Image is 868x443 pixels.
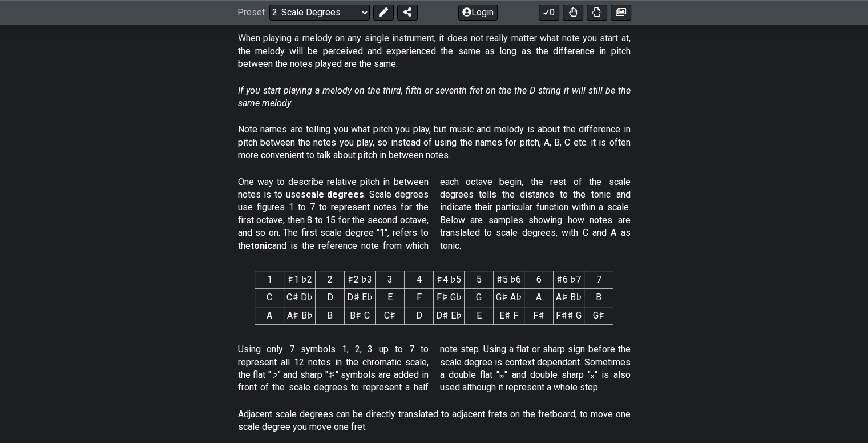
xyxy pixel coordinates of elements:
td: F♯ G♭ [434,289,465,307]
td: D♯ E♭ [345,289,376,307]
button: Login [458,5,498,21]
td: B [584,289,613,307]
strong: tonic [251,240,272,251]
td: B♯ C [345,307,376,324]
td: A [524,289,554,307]
td: G♯ [584,307,613,324]
p: One way to describe relative pitch in between notes is to use . Scale degrees use figures 1 to 7 ... [238,176,631,252]
td: F♯ [524,307,554,324]
td: D♯ E♭ [434,307,465,324]
th: ♯6 ♭7 [554,271,584,289]
button: 0 [539,5,559,21]
td: E [376,289,405,307]
select: Preset [269,5,370,21]
p: Note names are telling you what pitch you play, but music and melody is about the difference in p... [238,123,631,162]
button: Edit Preset [373,5,394,21]
button: Print [587,5,607,21]
button: Share Preset [397,5,418,21]
td: A [255,307,284,324]
td: E [465,307,494,324]
button: Create image [611,5,631,21]
td: D [316,289,345,307]
td: A♯ B♭ [284,307,316,324]
th: 6 [524,271,554,289]
td: B [316,307,345,324]
td: C♯ [376,307,405,324]
button: Toggle Dexterity for all fretkits [563,5,583,21]
th: 5 [465,271,494,289]
td: F [405,289,434,307]
td: C♯ D♭ [284,289,316,307]
td: C [255,289,284,307]
th: ♯5 ♭6 [494,271,524,289]
th: 3 [376,271,405,289]
p: Adjacent scale degrees can be directly translated to adjacent frets on the fretboard, to move one... [238,408,631,434]
p: Using only 7 symbols 1, 2, 3 up to 7 to represent all 12 notes in the chromatic scale, the flat "... [238,343,631,394]
td: D [405,307,434,324]
td: G [465,289,494,307]
td: G♯ A♭ [494,289,524,307]
th: 1 [255,271,284,289]
p: When playing a melody on any single instrument, it does not really matter what note you start at,... [238,32,631,70]
td: F♯♯ G [554,307,584,324]
th: ♯4 ♭5 [434,271,465,289]
th: 7 [584,271,613,289]
th: 2 [316,271,345,289]
th: ♯1 ♭2 [284,271,316,289]
span: Preset [237,7,265,18]
th: ♯2 ♭3 [345,271,376,289]
th: 4 [405,271,434,289]
td: A♯ B♭ [554,289,584,307]
strong: scale degrees [301,189,365,200]
td: E♯ F [494,307,524,324]
em: If you start playing a melody on the third, fifth or seventh fret on the the D string it will sti... [238,85,631,108]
